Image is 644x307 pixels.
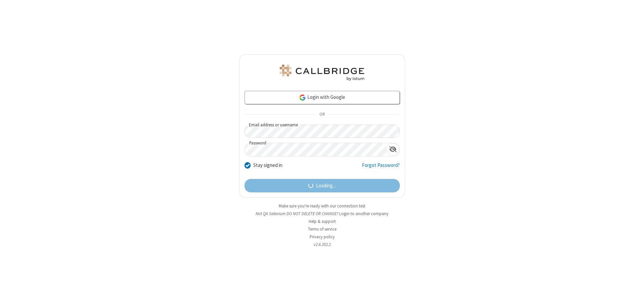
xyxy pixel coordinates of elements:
button: Login to another company [339,210,388,217]
input: Email address or username [245,125,400,138]
div: Show password [386,143,399,156]
a: Privacy policy [310,234,335,240]
label: Stay signed in [253,162,282,169]
a: Help & support [309,219,336,224]
span: Loading... [316,182,336,190]
a: Terms of service [308,226,336,232]
img: google-icon.png [299,94,306,101]
input: Password [245,143,386,156]
a: Login with Google [245,91,400,104]
img: QA Selenium DO NOT DELETE OR CHANGE [278,65,366,81]
button: Loading... [245,179,400,192]
a: Make sure you're ready with our connection test [279,203,365,209]
li: Not QA Selenium DO NOT DELETE OR CHANGE? [239,210,405,217]
span: OR [317,110,327,119]
li: v2.6.352.2 [239,241,405,248]
a: Forgot Password? [362,162,400,174]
